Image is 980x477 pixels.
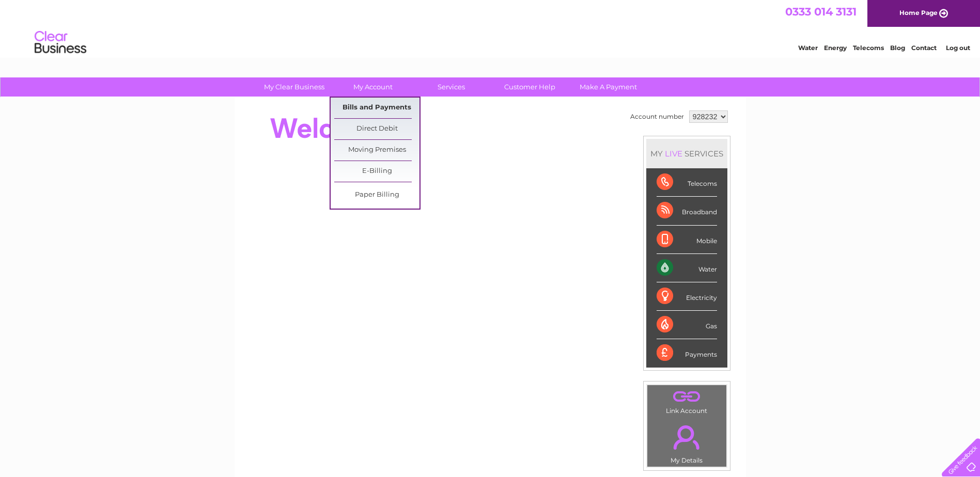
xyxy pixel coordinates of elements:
[911,44,937,52] a: Contact
[824,44,847,52] a: Energy
[657,339,717,367] div: Payments
[487,77,572,97] a: Customer Help
[798,44,818,52] a: Water
[334,98,419,118] a: Bills and Payments
[853,44,884,52] a: Telecoms
[890,44,905,52] a: Blog
[647,385,727,417] td: Link Account
[246,6,735,50] div: Clear Business is a trading name of Verastar Limited (registered in [GEOGRAPHIC_DATA] No. 3667643...
[650,419,724,455] a: .
[566,77,651,97] a: Make A Payment
[657,168,717,197] div: Telecoms
[657,197,717,225] div: Broadband
[646,139,727,168] div: MY SERVICES
[946,44,970,52] a: Log out
[409,77,494,97] a: Services
[34,27,87,58] img: logo.png
[663,149,685,158] div: LIVE
[252,77,337,97] a: My Clear Business
[657,226,717,254] div: Mobile
[330,77,415,97] a: My Account
[657,254,717,282] div: Water
[334,161,419,182] a: E-Billing
[647,417,727,467] td: My Details
[657,311,717,339] div: Gas
[650,388,724,406] a: .
[657,282,717,311] div: Electricity
[334,140,419,161] a: Moving Premises
[785,5,857,18] a: 0333 014 3131
[334,119,419,139] a: Direct Debit
[334,185,419,205] a: Paper Billing
[628,108,687,125] td: Account number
